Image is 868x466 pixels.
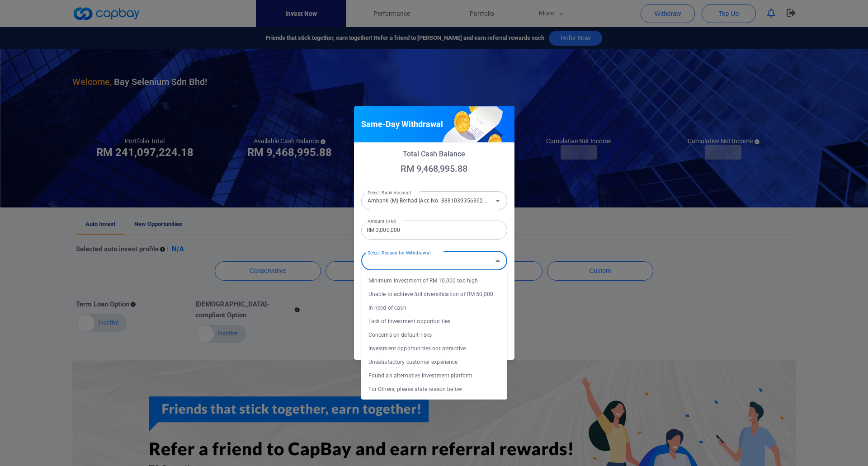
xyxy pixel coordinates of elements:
li: Unsatisfactory customer experience [361,355,507,369]
button: Open [491,194,504,207]
p: RM 9,468,995.88 [361,163,507,174]
label: Amount (RM) [368,218,396,225]
li: For Others; please state reason below [361,382,507,396]
li: Found an alternative investment platform [361,369,507,382]
li: Concerns on default risks [361,328,507,342]
li: Lack of investment opportunities [361,315,507,328]
li: Minimum Investment of RM 10,000 too high [361,274,507,287]
li: Unable to achieve full diversification of RM 50,000 [361,287,507,301]
label: Select Bank Account [368,187,411,198]
li: Investment opportunities not attractive [361,342,507,355]
label: Select Reason for Withdrawal [368,247,430,259]
h5: Same-Day Withdrawal [361,119,443,130]
p: Total Cash Balance [361,150,507,158]
button: Close [491,254,504,267]
li: In need of cash [361,301,507,315]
